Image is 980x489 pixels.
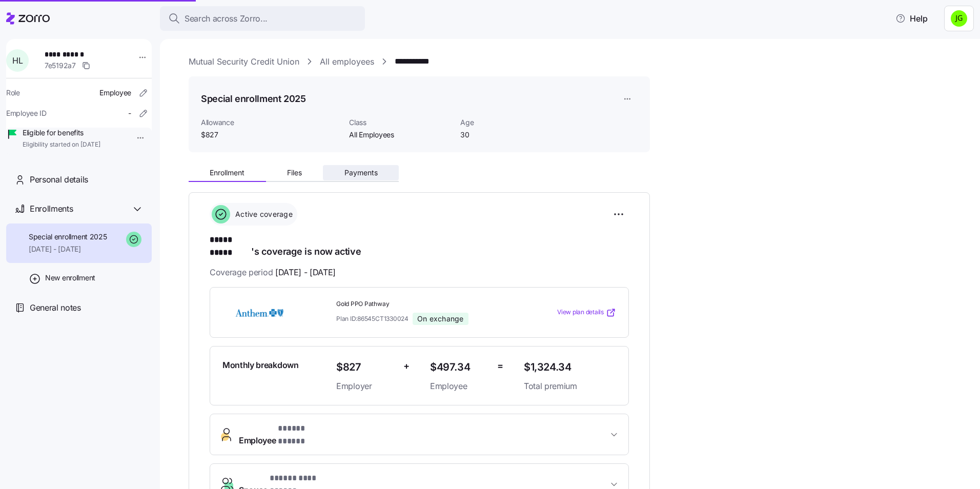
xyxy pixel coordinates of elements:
[12,56,23,65] span: H L
[417,314,464,323] span: On exchange
[524,359,616,376] span: $1,324.34
[320,55,374,68] a: All employees
[30,301,81,314] span: General notes
[45,273,95,283] span: New enrollment
[349,117,452,128] span: Class
[239,422,324,447] span: Employee
[287,169,302,176] span: Files
[557,308,616,318] a: View plan details
[189,55,299,68] a: Mutual Security Credit Union
[210,266,336,279] span: Coverage period
[430,359,489,376] span: $497.34
[30,173,88,186] span: Personal details
[23,128,100,138] span: Eligible for benefits
[210,169,244,176] span: Enrollment
[160,6,365,31] button: Search across Zorro...
[30,202,73,215] span: Enrollments
[336,380,395,393] span: Employer
[887,8,936,29] button: Help
[6,108,47,118] span: Employee ID
[430,380,489,393] span: Employee
[99,88,131,98] span: Employee
[336,314,409,323] span: Plan ID: 86545CT1330024
[222,301,296,324] img: Anthem
[6,88,20,98] span: Role
[460,130,563,140] span: 30
[344,169,378,176] span: Payments
[497,359,503,374] span: =
[23,140,100,149] span: Eligibility started on [DATE]
[185,12,268,25] span: Search across Zorro...
[895,12,928,25] span: Help
[275,266,336,279] span: [DATE] - [DATE]
[460,117,563,128] span: Age
[201,130,341,140] span: $827
[336,300,516,309] span: Gold PPO Pathway
[349,130,452,140] span: All Employees
[403,359,410,374] span: +
[951,10,967,27] img: a4774ed6021b6d0ef619099e609a7ec5
[222,359,299,372] span: Monthly breakdown
[29,232,107,242] span: Special enrollment 2025
[128,108,131,118] span: -
[29,244,107,254] span: [DATE] - [DATE]
[232,209,293,219] span: Active coverage
[210,234,629,258] h1: 's coverage is now active
[336,359,395,376] span: $827
[45,60,76,71] span: 7e5192a7
[201,117,341,128] span: Allowance
[201,92,306,105] h1: Special enrollment 2025
[557,308,604,317] span: View plan details
[524,380,616,393] span: Total premium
